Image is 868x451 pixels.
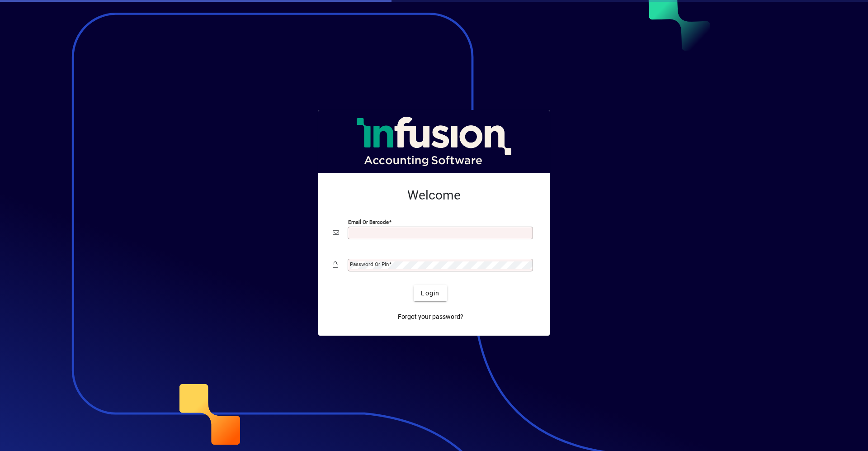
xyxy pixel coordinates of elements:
[394,309,467,325] a: Forgot your password?
[398,312,463,322] span: Forgot your password?
[350,261,389,267] mat-label: Password or Pin
[333,188,535,203] h2: Welcome
[421,289,439,298] span: Login
[414,285,447,301] button: Login
[348,219,389,225] mat-label: Email or Barcode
